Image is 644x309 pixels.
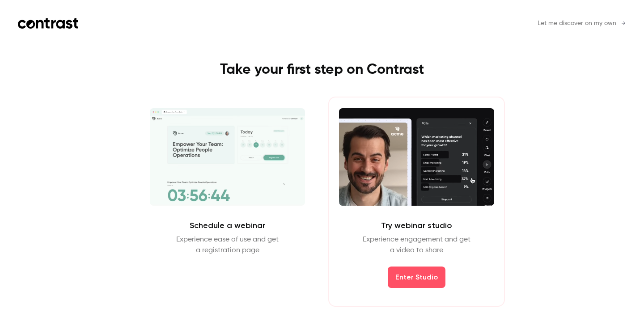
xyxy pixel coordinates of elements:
[190,220,265,231] h2: Schedule a webinar
[388,267,445,288] button: Enter Studio
[538,19,616,28] span: Let me discover on my own
[121,61,523,79] h1: Take your first step on Contrast
[176,234,279,256] p: Experience ease of use and get a registration page
[381,220,452,231] h2: Try webinar studio
[363,234,470,256] p: Experience engagement and get a video to share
